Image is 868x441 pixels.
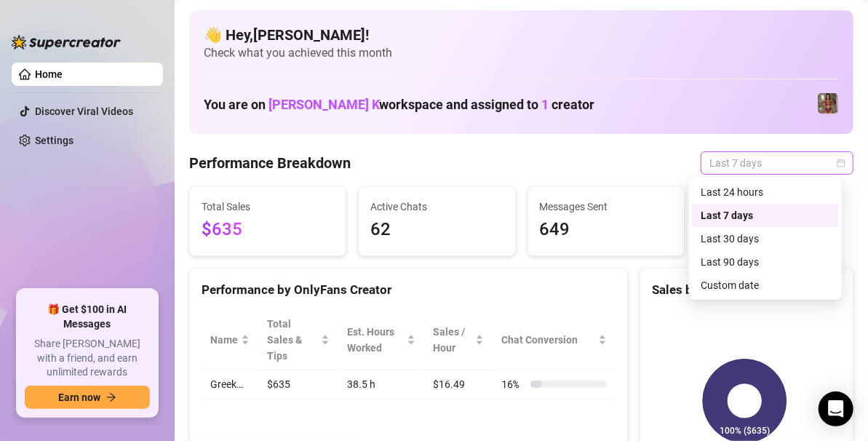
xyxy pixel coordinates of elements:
div: Last 30 days [701,231,830,247]
div: Last 7 days [701,207,830,223]
th: Name [202,310,258,370]
div: Last 90 days [692,250,839,274]
span: Earn now [58,392,100,403]
th: Chat Conversion [493,310,616,370]
div: Last 90 days [701,254,830,270]
div: Last 7 days [692,204,839,227]
span: 🎁 Get $100 in AI Messages [25,303,150,331]
td: 38.5 h [338,370,424,399]
span: 62 [370,216,503,244]
button: Earn nowarrow-right [25,386,150,409]
a: Home [35,68,63,80]
span: arrow-right [106,392,116,402]
a: Discover Viral Videos [35,106,133,117]
td: $635 [258,370,338,399]
td: Greek… [202,370,258,399]
span: calendar [837,159,845,167]
span: 649 [540,216,672,244]
span: Name [210,332,238,348]
td: $16.49 [424,370,493,399]
img: logo-BBDzfeDw.svg [12,35,121,49]
div: Performance by OnlyFans Creator [202,280,616,300]
a: Settings [35,135,73,146]
div: Open Intercom Messenger [819,392,853,426]
span: 1 [541,97,549,112]
h4: 👋 Hey, [PERSON_NAME] ! [204,25,839,45]
span: Total Sales [202,199,334,215]
div: Custom date [701,277,830,293]
span: Active Chats [370,199,503,215]
div: Custom date [692,274,839,297]
div: Est. Hours Worked [347,324,404,356]
span: 16 % [501,376,525,392]
div: Last 24 hours [701,184,830,200]
h4: Performance Breakdown [189,153,351,173]
span: Share [PERSON_NAME] with a friend, and earn unlimited rewards [25,337,150,380]
span: [PERSON_NAME] K [268,97,379,112]
th: Sales / Hour [424,310,493,370]
div: Sales by OnlyFans Creator [652,280,841,300]
h1: You are on workspace and assigned to creator [204,97,594,113]
span: Last 7 days [709,152,845,174]
div: Last 24 hours [692,180,839,204]
th: Total Sales & Tips [258,310,338,370]
span: Check what you achieved this month [204,45,839,61]
span: $635 [202,216,334,244]
img: Greek [818,93,838,114]
span: Sales / Hour [433,324,472,356]
span: Chat Conversion [501,332,595,348]
div: Last 30 days [692,227,839,250]
span: Total Sales & Tips [267,316,318,364]
span: Messages Sent [540,199,672,215]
